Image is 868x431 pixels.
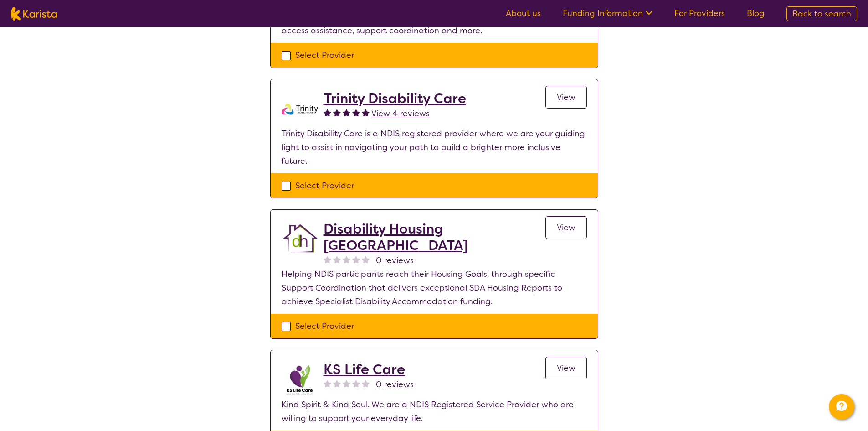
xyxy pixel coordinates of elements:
img: xjuql8d3dr7ea5kriig5.png [282,90,318,127]
span: Back to search [792,8,851,19]
span: 0 reviews [376,378,414,391]
img: nonereviewstar [362,255,370,263]
p: Trinity Disability Care is a NDIS registered provider where we are your guiding light to assist i... [282,127,587,168]
img: nonereviewstar [333,379,341,387]
img: fullstar [324,109,331,116]
a: About us [506,8,541,19]
span: View 4 reviews [371,108,430,119]
img: nonereviewstar [352,379,360,387]
img: nonereviewstar [324,255,331,263]
p: Kind Spirit & Kind Soul. We are a NDIS Registered Service Provider who are willing to support you... [282,398,587,425]
img: Karista logo [11,7,57,21]
img: jqzdrgaox9qen2aah4wi.png [282,221,318,257]
a: Blog [747,8,765,19]
a: KS Life Care [324,361,414,378]
img: fullstar [362,109,370,116]
a: For Providers [674,8,725,19]
p: Helping NDIS participants reach their Housing Goals, through specific Support Coordination that d... [282,267,587,308]
img: fullstar [343,109,350,116]
span: View [557,222,575,233]
img: vck6imke6mwwyl2anjyf.png [282,361,318,398]
img: fullstar [352,109,360,116]
span: 0 reviews [376,254,414,267]
img: nonereviewstar [333,255,341,263]
a: Funding Information [563,8,652,19]
img: nonereviewstar [324,379,331,387]
a: View [545,357,587,379]
span: View [557,363,575,374]
img: nonereviewstar [362,379,370,387]
a: View [545,216,587,239]
a: View 4 reviews [371,107,430,120]
a: Disability Housing [GEOGRAPHIC_DATA] [324,221,545,254]
span: View [557,92,575,103]
a: View [545,86,587,109]
a: Trinity Disability Care [324,90,466,107]
img: fullstar [333,109,341,116]
button: Channel Menu [829,394,854,420]
img: nonereviewstar [343,379,350,387]
img: nonereviewstar [343,255,350,263]
a: Back to search [786,6,857,21]
img: nonereviewstar [352,255,360,263]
